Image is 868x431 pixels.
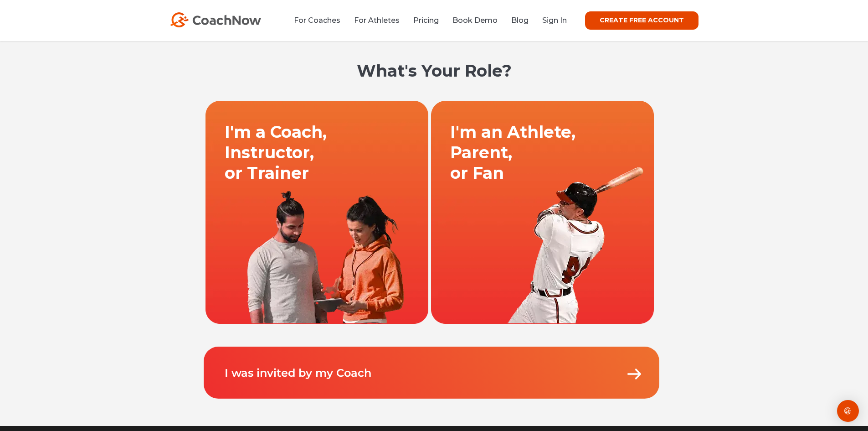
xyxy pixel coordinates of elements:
[354,16,400,25] a: For Athletes
[413,16,439,25] a: Pricing
[542,16,567,25] a: Sign In
[170,12,261,27] img: CoachNow Logo
[585,11,699,30] a: CREATE FREE ACCOUNT
[625,365,643,383] img: Arrow.png
[837,400,859,422] div: Open Intercom Messenger
[511,16,529,25] a: Blog
[452,16,498,25] a: Book Demo
[225,366,371,379] a: I was invited by my Coach
[294,16,340,25] a: For Coaches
